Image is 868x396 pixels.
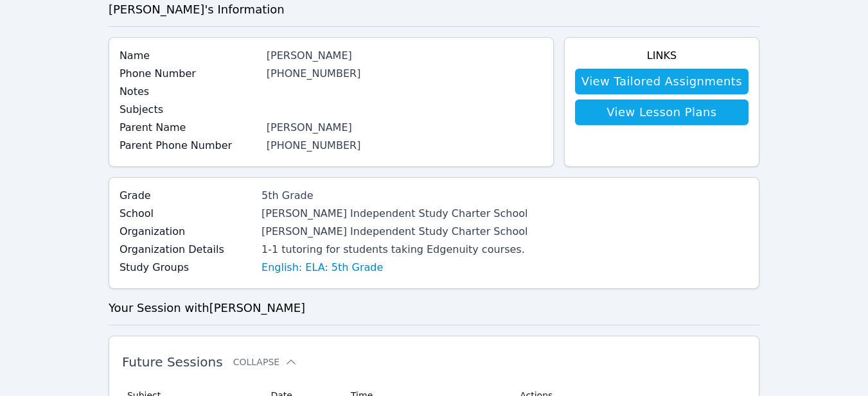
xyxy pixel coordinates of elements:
[120,206,254,221] label: School
[575,48,748,64] h4: Links
[267,139,361,151] a: [PHONE_NUMBER]
[120,102,259,117] label: Subjects
[267,48,543,64] div: [PERSON_NAME]
[267,67,361,80] a: [PHONE_NUMBER]
[575,69,748,94] a: View Tailored Assignments
[261,206,527,221] div: [PERSON_NAME] Independent Study Charter School
[120,66,259,82] label: Phone Number
[120,84,259,99] label: Notes
[120,48,259,64] label: Name
[261,224,527,239] div: [PERSON_NAME] Independent Study Charter School
[120,260,254,275] label: Study Groups
[261,242,527,257] div: 1-1 tutoring for students taking Edgenuity courses.
[120,120,259,135] label: Parent Name
[122,354,223,370] span: Future Sessions
[261,188,527,203] div: 5th Grade
[233,356,297,368] button: Collapse
[261,260,383,275] a: English: ELA: 5th Grade
[109,299,759,317] h3: Your Session with [PERSON_NAME]
[120,188,254,203] label: Grade
[120,224,254,239] label: Organization
[120,242,254,257] label: Organization Details
[575,99,748,125] a: View Lesson Plans
[267,120,543,135] div: [PERSON_NAME]
[109,1,759,19] h3: [PERSON_NAME] 's Information
[120,138,259,153] label: Parent Phone Number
